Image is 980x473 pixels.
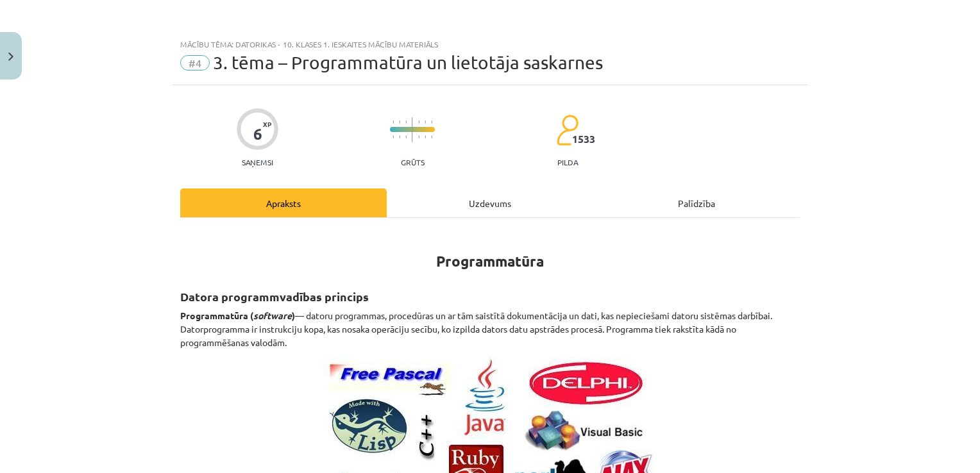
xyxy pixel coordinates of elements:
[180,310,295,321] strong: Programmatūra ( )
[387,188,593,217] div: Uzdevums
[431,135,432,138] img: icon-short-line-57e1e144782c952c97e751825c79c345078a6d821885a25fce030b3d8c18986b.svg
[8,53,13,61] img: icon-close-lesson-0947bae3869378f0d4975bcd49f059093ad1ed9edebbc8119c70593378902aed.svg
[593,188,800,217] div: Palīdzība
[556,114,579,146] img: students-c634bb4e5e11cddfef0936a35e636f08e4e9abd3cc4e673bd6f9a4125e45ecb1.svg
[572,133,595,145] span: 1533
[425,135,426,138] img: icon-short-line-57e1e144782c952c97e751825c79c345078a6d821885a25fce030b3d8c18986b.svg
[405,135,407,138] img: icon-short-line-57e1e144782c952c97e751825c79c345078a6d821885a25fce030b3d8c18986b.svg
[263,120,271,128] span: XP
[405,120,407,124] img: icon-short-line-57e1e144782c952c97e751825c79c345078a6d821885a25fce030b3d8c18986b.svg
[399,120,400,124] img: icon-short-line-57e1e144782c952c97e751825c79c345078a6d821885a25fce030b3d8c18986b.svg
[180,309,800,349] p: — datoru programmas, procedūras un ar tām saistītā dokumentācija un dati, kas nepieciešami datoru...
[253,125,262,143] div: 6
[180,40,800,49] div: Mācību tēma: Datorikas - 10. klases 1. ieskaites mācību materiāls
[436,252,544,270] strong: Programmatūra
[425,120,426,124] img: icon-short-line-57e1e144782c952c97e751825c79c345078a6d821885a25fce030b3d8c18986b.svg
[418,135,419,138] img: icon-short-line-57e1e144782c952c97e751825c79c345078a6d821885a25fce030b3d8c18986b.svg
[401,158,425,167] p: Grūts
[180,55,210,71] span: #4
[180,188,387,217] div: Apraksts
[213,52,603,73] span: 3. tēma – Programmatūra un lietotāja saskarnes
[253,310,292,321] em: software
[418,120,419,124] img: icon-short-line-57e1e144782c952c97e751825c79c345078a6d821885a25fce030b3d8c18986b.svg
[557,158,578,167] p: pilda
[431,120,432,124] img: icon-short-line-57e1e144782c952c97e751825c79c345078a6d821885a25fce030b3d8c18986b.svg
[393,135,394,138] img: icon-short-line-57e1e144782c952c97e751825c79c345078a6d821885a25fce030b3d8c18986b.svg
[412,117,413,142] img: icon-long-line-d9ea69661e0d244f92f715978eff75569469978d946b2353a9bb055b3ed8787d.svg
[237,158,278,167] p: Saņemsi
[180,289,369,304] strong: Datora programmvadības princips
[399,135,400,138] img: icon-short-line-57e1e144782c952c97e751825c79c345078a6d821885a25fce030b3d8c18986b.svg
[393,120,394,124] img: icon-short-line-57e1e144782c952c97e751825c79c345078a6d821885a25fce030b3d8c18986b.svg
